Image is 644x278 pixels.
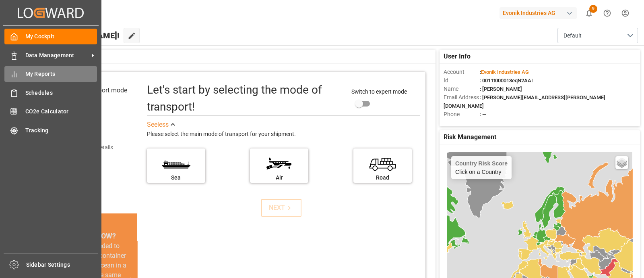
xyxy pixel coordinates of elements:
[481,69,529,75] span: Evonik Industries AG
[4,66,97,82] a: My Reports
[25,126,97,135] span: Tracking
[455,160,508,175] div: Click on a Country
[615,156,628,169] a: Layers
[500,5,580,21] button: Evonik Industries AG
[357,173,408,182] div: Road
[598,4,616,22] button: Help Center
[444,52,471,61] span: User Info
[480,69,529,75] span: :
[480,77,533,84] span: : 0011t000013eqN2AAI
[455,160,508,167] h4: Country Risk Score
[25,70,97,78] span: My Reports
[261,199,301,217] button: NEXT
[444,76,480,85] span: Id
[147,82,343,115] div: Let's start by selecting the mode of transport!
[500,7,577,19] div: Evonik Industries AG
[444,93,480,102] span: Email Address
[65,86,127,95] div: Select transport mode
[151,173,201,182] div: Sea
[254,173,304,182] div: Air
[580,4,598,22] button: show 9 new notifications
[563,31,582,40] span: Default
[4,122,97,138] a: Tracking
[351,88,407,95] span: Switch to expert mode
[4,29,97,44] a: My Cockpit
[444,110,480,119] span: Phone
[26,261,98,269] span: Sidebar Settings
[147,130,420,139] div: Please select the main mode of transport for your shipment.
[444,119,480,127] span: Account Type
[444,68,480,76] span: Account
[4,85,97,100] a: Schedules
[480,86,522,92] span: : [PERSON_NAME]
[25,32,97,41] span: My Cockpit
[480,120,500,126] span: : Shipper
[444,132,496,142] span: Risk Management
[25,107,97,116] span: CO2e Calculator
[4,104,97,119] a: CO2e Calculator
[25,51,89,60] span: Data Management
[557,28,638,43] button: open menu
[480,111,486,117] span: : —
[589,5,597,13] span: 9
[269,203,293,213] div: NEXT
[25,89,97,97] span: Schedules
[444,85,480,93] span: Name
[147,120,169,130] div: See less
[444,94,605,109] span: : [PERSON_NAME][EMAIL_ADDRESS][PERSON_NAME][DOMAIN_NAME]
